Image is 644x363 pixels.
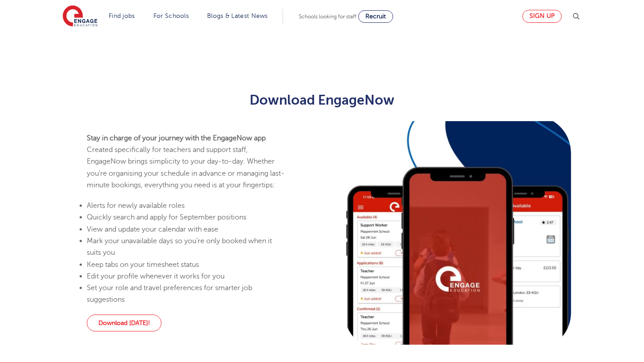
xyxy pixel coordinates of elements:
[87,132,286,190] p: Created specifically for teachers and support staff, EngageNow brings simplicity to your day-to-d...
[63,5,97,28] img: Engage Education
[109,13,135,19] a: Find jobs
[207,13,268,19] a: Blogs & Latest News
[358,10,393,23] a: Recruit
[87,258,286,270] li: Keep tabs on your timesheet status
[87,314,161,331] a: Download [DATE]!
[153,13,189,19] a: For Schools
[87,200,286,211] li: Alerts for newly available roles
[103,93,542,108] h2: Download EngageNow
[87,235,286,259] li: Mark your unavailable days so you’re only booked when it suits you
[87,270,286,282] li: Edit your profile whenever it works for you
[299,13,356,20] span: Schools looking for staff
[522,10,562,23] a: Sign up
[87,211,286,223] li: Quickly search and apply for September positions
[87,282,286,306] li: Set your role and travel preferences for smarter job suggestions
[87,134,266,142] strong: Stay in charge of your journey with the EngageNow app
[365,13,386,20] span: Recruit
[87,223,286,235] li: View and update your calendar with ease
